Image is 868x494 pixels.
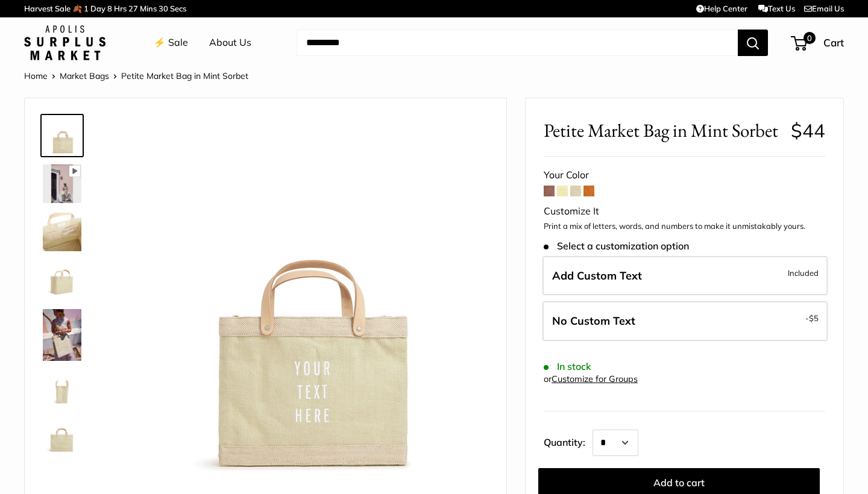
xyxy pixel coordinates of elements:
[84,4,89,13] span: 1
[791,119,825,142] span: $44
[696,4,747,13] a: Help Center
[552,314,635,328] span: No Custom Text
[542,301,828,341] label: Leave Blank
[170,4,186,13] span: Secs
[40,258,84,302] a: Petite Market Bag in Mint Sorbet
[552,269,642,283] span: Add Custom Text
[107,4,112,13] span: 8
[209,34,251,52] a: About Us
[43,370,81,409] img: Petite Market Bag in Mint Sorbet
[60,70,109,81] a: Market Bags
[24,70,48,81] a: Home
[297,30,738,56] input: Search...
[40,162,84,205] a: Petite Market Bag in Mint Sorbet
[43,164,81,203] img: Petite Market Bag in Mint Sorbet
[159,4,168,13] span: 30
[544,240,689,252] span: Select a customization option
[40,210,84,254] a: Petite Market Bag in Mint Sorbet
[809,313,819,323] span: $5
[544,119,782,142] span: Petite Market Bag in Mint Sorbet
[544,426,593,456] label: Quantity:
[90,4,105,13] span: Day
[544,202,825,220] div: Customize It
[114,4,127,13] span: Hrs
[805,311,819,325] span: -
[40,368,84,411] a: Petite Market Bag in Mint Sorbet
[140,4,157,13] span: Mins
[40,307,84,363] a: Petite Market Bag in Mint Sorbet
[542,256,828,296] label: Add Custom Text
[43,213,81,251] img: Petite Market Bag in Mint Sorbet
[43,261,81,299] img: Petite Market Bag in Mint Sorbet
[544,166,825,184] div: Your Color
[544,371,638,387] div: or
[43,419,81,457] img: description_Seal of authenticity printed on the backside of every bag.
[121,116,488,483] img: Petite Market Bag in Mint Sorbet
[121,70,248,81] span: Petite Market Bag in Mint Sorbet
[792,33,844,52] a: 0 Cart
[24,68,248,84] nav: Breadcrumb
[544,220,825,233] p: Print a mix of letters, words, and numbers to make it unmistakably yours.
[823,36,844,49] span: Cart
[788,266,819,280] span: Included
[40,114,84,157] a: Petite Market Bag in Mint Sorbet
[758,4,795,13] a: Text Us
[552,374,638,384] a: Customize for Groups
[738,30,768,56] button: Search
[24,25,105,60] img: Apolis: Surplus Market
[804,4,844,13] a: Email Us
[544,361,591,372] span: In stock
[128,4,138,13] span: 27
[43,309,81,361] img: Petite Market Bag in Mint Sorbet
[43,116,81,155] img: Petite Market Bag in Mint Sorbet
[40,416,84,460] a: description_Seal of authenticity printed on the backside of every bag.
[804,32,816,44] span: 0
[154,34,188,52] a: ⚡️ Sale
